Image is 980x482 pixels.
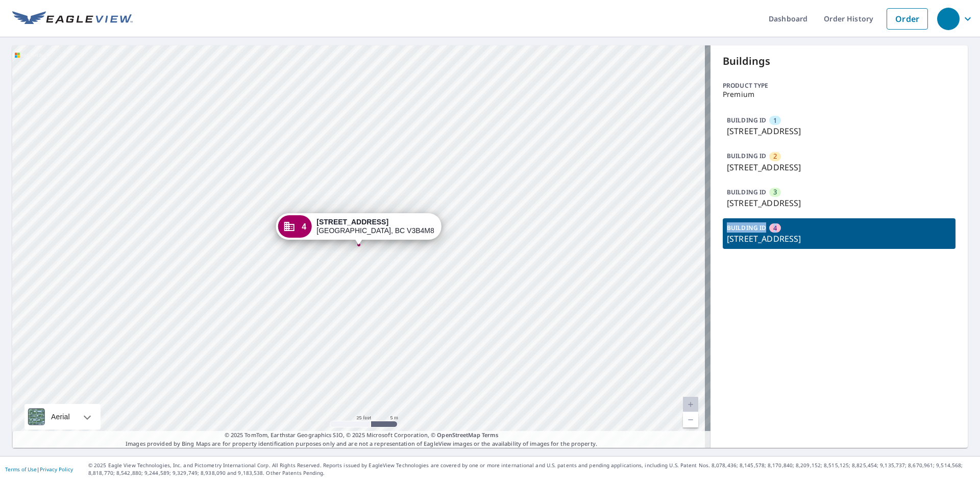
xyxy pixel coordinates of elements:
[727,161,951,173] p: [STREET_ADDRESS]
[773,187,777,197] span: 3
[773,223,777,233] span: 4
[12,11,133,27] img: EV Logo
[276,213,442,245] div: Dropped pin, building 4, Commercial property, 3397 HASTINGS ST PORT COQUITLAM, BC V3B4M8
[727,197,951,209] p: [STREET_ADDRESS]
[5,466,37,473] a: Terms of Use
[727,188,766,196] p: BUILDING ID
[727,125,951,137] p: [STREET_ADDRESS]
[727,233,951,245] p: [STREET_ADDRESS]
[723,54,955,69] p: Buildings
[437,431,480,439] a: OpenStreetMap
[316,218,388,226] strong: [STREET_ADDRESS]
[482,431,499,439] a: Terms
[48,404,73,429] div: Aerial
[727,223,766,232] p: BUILDING ID
[5,466,73,472] p: |
[727,116,766,124] p: BUILDING ID
[683,412,698,427] a: Current Level 20, Zoom Out
[316,218,434,235] div: [GEOGRAPHIC_DATA], BC V3B4M8
[773,151,777,161] span: 2
[88,462,975,477] p: © 2025 Eagle View Technologies, Inc. and Pictometry International Corp. All Rights Reserved. Repo...
[225,431,499,440] span: © 2025 TomTom, Earthstar Geographics SIO, © 2025 Microsoft Corporation, ©
[727,151,766,160] p: BUILDING ID
[723,90,955,98] p: Premium
[24,404,101,429] div: Aerial
[773,116,777,125] span: 1
[723,81,955,90] p: Product type
[12,431,710,448] p: Images provided by Bing Maps are for property identification purposes only and are not a represen...
[40,466,73,473] a: Privacy Policy
[302,223,306,231] span: 4
[887,8,928,30] a: Order
[683,397,698,412] a: Current Level 20, Zoom In Disabled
